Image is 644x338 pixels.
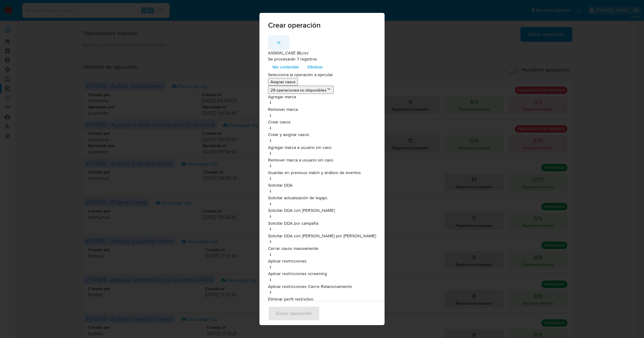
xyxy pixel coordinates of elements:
[268,107,376,113] p: Remover marca
[303,62,327,72] button: Eliminar
[268,208,376,214] p: Solicitar DDA con [PERSON_NAME]
[268,170,376,176] p: Guardar en previous match y análisis de eventos
[268,296,376,302] p: Eliminar perfil restrictivo
[268,258,376,264] p: Aplicar restricciones
[268,21,376,29] span: Crear operación
[270,79,295,85] p: Asignar casos
[268,182,376,188] p: Solicitar DDA
[268,233,376,239] p: Solicitar DDA con [PERSON_NAME] por [PERSON_NAME]
[268,86,334,94] button: 29 operaciones no disponibles
[268,119,376,125] p: Crear casos
[268,72,376,78] p: Selecciona la operación a ejecutar
[268,195,376,201] p: Solicitar actualización de legajo.
[268,246,376,252] p: Cerrar casos masivamente
[268,78,298,86] button: Asignar casos
[268,145,376,151] p: Agregar marca a usuario sin caso
[308,63,323,71] span: Eliminar
[268,62,303,72] button: Ver contenido
[268,56,376,62] p: Se procesarán 7 registros
[268,157,376,163] p: Remover marca a usuario sin caso
[268,50,376,56] p: ASSIGN_CASE (8).csv
[268,284,376,290] p: Aplicar restricciones Cierre Relacionamiento
[268,94,376,100] p: Agregar marca
[272,63,299,71] span: Ver contenido
[268,132,376,138] p: Crear y asignar casos
[268,220,376,227] p: Solicitar DDA por campaña
[268,271,376,277] p: Aplicar restricciones screening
